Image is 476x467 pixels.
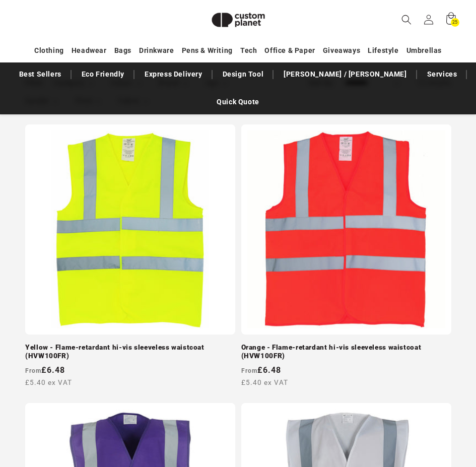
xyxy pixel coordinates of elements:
a: Express Delivery [140,65,208,83]
a: Tech [240,42,257,59]
a: Clothing [34,42,64,59]
a: Pens & Writing [182,42,233,59]
img: Custom Planet [203,4,274,36]
a: Services [422,65,462,83]
a: Design Tool [218,65,269,83]
a: Office & Paper [264,42,315,59]
a: [PERSON_NAME] / [PERSON_NAME] [279,65,412,83]
a: Yellow - Flame-retardant hi-vis sleeveless waistcoat (HVW100FR) [25,343,235,361]
summary: Search [395,9,418,31]
iframe: Chat Widget [308,358,476,467]
a: Bags [114,42,131,59]
a: Quick Quote [212,93,264,111]
span: 25 [452,18,458,27]
a: Best Sellers [14,65,66,83]
a: Giveaways [323,42,360,59]
a: Lifestyle [368,42,398,59]
a: Umbrellas [406,42,442,59]
a: Drinkware [139,42,174,59]
a: Headwear [72,42,107,59]
a: Eco Friendly [77,65,129,83]
a: Orange - Flame-retardant hi-vis sleeveless waistcoat (HVW100FR) [241,343,451,361]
